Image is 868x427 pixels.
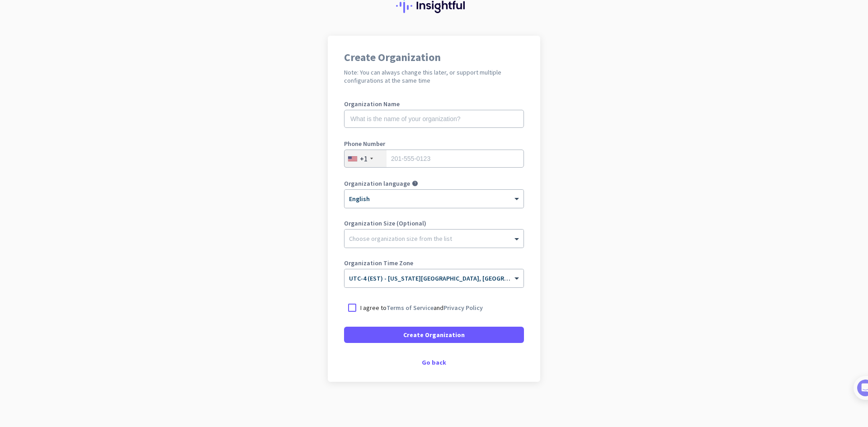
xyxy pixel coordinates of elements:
input: What is the name of your organization? [344,110,524,128]
div: +1 [360,154,368,163]
label: Phone Number [344,141,524,147]
div: Go back [344,359,524,366]
label: Organization Name [344,101,524,107]
span: Create Organization [403,330,465,339]
label: Organization Size (Optional) [344,220,524,226]
label: Organization Time Zone [344,260,524,266]
i: help [412,180,418,187]
h2: Note: You can always change this later, or support multiple configurations at the same time [344,68,524,84]
a: Privacy Policy [443,304,483,312]
p: I agree to and [360,303,483,312]
button: Create Organization [344,327,524,343]
input: 201-555-0123 [344,150,524,168]
h1: Create Organization [344,52,524,63]
label: Organization language [344,180,410,187]
a: Terms of Service [387,304,434,312]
